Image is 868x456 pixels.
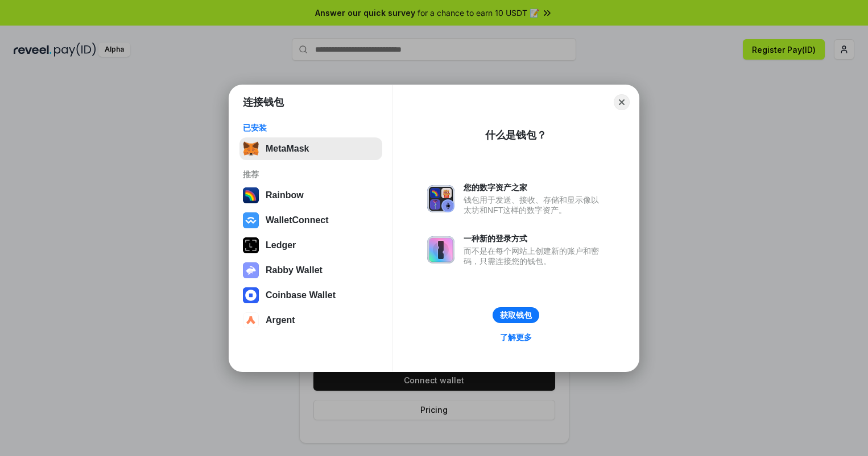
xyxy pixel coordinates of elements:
div: WalletConnect [266,215,329,225]
div: MetaMask [266,144,309,154]
img: svg+xml,%3Csvg%20fill%3D%22none%22%20height%3D%2233%22%20viewBox%3D%220%200%2035%2033%22%20width%... [243,141,259,157]
div: 钱包用于发送、接收、存储和显示像以太坊和NFT这样的数字资产。 [464,195,605,215]
button: Rainbow [239,184,382,207]
img: svg+xml,%3Csvg%20xmlns%3D%22http%3A%2F%2Fwww.w3.org%2F2000%2Fsvg%22%20width%3D%2228%22%20height%3... [243,237,259,253]
button: Coinbase Wallet [239,284,382,307]
button: Ledger [239,234,382,257]
div: Argent [266,315,295,325]
div: 获取钱包 [500,310,532,320]
img: svg+xml,%3Csvg%20width%3D%22120%22%20height%3D%22120%22%20viewBox%3D%220%200%20120%20120%22%20fil... [243,187,259,203]
div: Coinbase Wallet [266,290,336,300]
div: 了解更多 [500,332,532,342]
div: 您的数字资产之家 [464,182,605,193]
div: Ledger [266,240,296,250]
img: svg+xml,%3Csvg%20xmlns%3D%22http%3A%2F%2Fwww.w3.org%2F2000%2Fsvg%22%20fill%3D%22none%22%20viewBox... [427,236,454,263]
button: 获取钱包 [493,307,539,323]
button: Rabby Wallet [239,259,382,282]
button: WalletConnect [239,209,382,232]
div: Rainbow [266,190,304,200]
img: svg+xml,%3Csvg%20width%3D%2228%22%20height%3D%2228%22%20viewBox%3D%220%200%2028%2028%22%20fill%3D... [243,312,259,328]
img: svg+xml,%3Csvg%20xmlns%3D%22http%3A%2F%2Fwww.w3.org%2F2000%2Fsvg%22%20fill%3D%22none%22%20viewBox... [243,262,259,278]
div: 什么是钱包？ [485,128,547,142]
a: 了解更多 [493,330,539,345]
div: 已安装 [243,123,379,133]
img: svg+xml,%3Csvg%20width%3D%2228%22%20height%3D%2228%22%20viewBox%3D%220%200%2028%2028%22%20fill%3D... [243,287,259,303]
button: Argent [239,309,382,332]
div: 一种新的登录方式 [464,233,605,244]
button: MetaMask [239,137,382,160]
button: Close [614,94,630,110]
div: 推荐 [243,169,379,179]
img: svg+xml,%3Csvg%20xmlns%3D%22http%3A%2F%2Fwww.w3.org%2F2000%2Fsvg%22%20fill%3D%22none%22%20viewBox... [427,185,454,212]
img: svg+xml,%3Csvg%20width%3D%2228%22%20height%3D%2228%22%20viewBox%3D%220%200%2028%2028%22%20fill%3D... [243,212,259,228]
div: Rabby Wallet [266,265,323,275]
h1: 连接钱包 [243,95,284,109]
div: 而不是在每个网站上创建新的账户和密码，只需连接您的钱包。 [464,246,605,266]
